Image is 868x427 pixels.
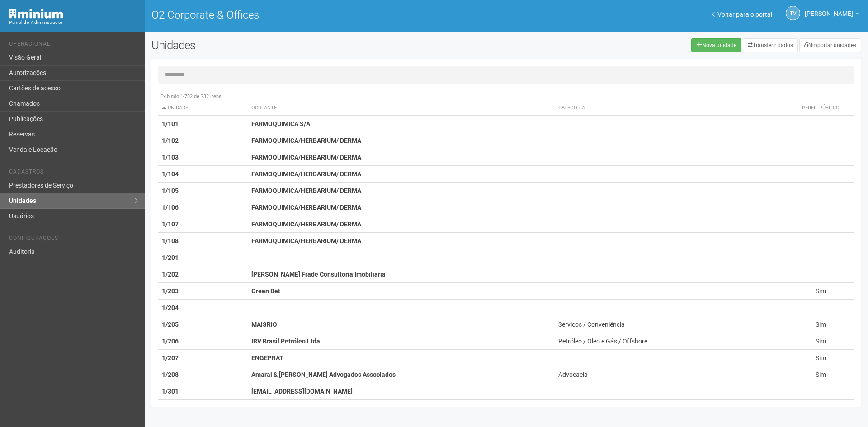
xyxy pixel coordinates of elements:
h1: O2 Corporate & Offices [151,9,500,21]
strong: FARMOQUIMICA/HERBARIUM/ DERMA [251,187,361,194]
div: Painel do Administrador [9,19,138,27]
li: Configurações [9,235,138,244]
td: Advocacia [555,366,787,383]
strong: FARMOQUIMICA/HERBARIUM/ DERMA [251,204,361,211]
strong: ENGEPRAT [251,354,283,361]
a: Voltar para o portal [712,11,772,18]
strong: IBV Brasil Petróleo Ltda. [251,338,322,345]
strong: FARMOQUIMICA S/A [251,120,310,127]
span: Sim [816,287,826,295]
h2: Unidades [151,38,439,52]
strong: 1/207 [162,354,179,361]
span: Sim [816,371,826,378]
strong: 1/102 [162,137,179,144]
strong: 1/202 [162,271,179,278]
strong: 1/101 [162,120,179,127]
strong: 1/206 [162,338,179,345]
strong: Amaral & [PERSON_NAME] Advogados Associados [251,371,396,378]
strong: 1/204 [162,304,179,311]
strong: 1/105 [162,187,179,194]
strong: FARMOQUIMICA/HERBARIUM/ DERMA [251,154,361,161]
strong: [PERSON_NAME] Frade Consultoria Imobiliária [251,271,386,278]
strong: 1/104 [162,170,179,178]
strong: 1/106 [162,204,179,211]
img: Minium [9,9,63,19]
a: TV [786,6,800,20]
th: Ocupante: activate to sort column ascending [248,101,555,116]
strong: FARMOQUIMICA/HERBARIUM/ DERMA [251,221,361,228]
a: Importar unidades [799,38,861,52]
strong: 1/103 [162,154,179,161]
th: Categoria: activate to sort column ascending [555,101,787,116]
strong: FARMOQUIMICA/HERBARIUM/ DERMA [251,170,361,178]
span: Sim [816,338,826,345]
td: Serviços / Conveniência [555,316,787,333]
li: Operacional [9,41,138,50]
strong: FARMOQUIMICA/HERBARIUM/ DERMA [251,137,361,144]
strong: 1/205 [162,321,179,328]
strong: 1/201 [162,254,179,261]
span: Sim [816,321,826,328]
strong: 1/208 [162,371,179,378]
strong: FARMOQUIMICA/HERBARIUM/ DERMA [251,237,361,244]
td: Contabilidade [555,400,787,417]
li: Cadastros [9,169,138,178]
th: Unidade: activate to sort column descending [158,101,248,116]
strong: 1/107 [162,221,179,228]
a: Transferir dados [743,38,798,52]
span: Thayane Vasconcelos Torres [805,1,853,17]
strong: 1/301 [162,388,179,395]
strong: 1/203 [162,287,179,295]
span: Sim [816,354,826,361]
div: Exibindo 1-732 de 732 itens [158,93,854,101]
strong: MAISRIO [251,321,277,328]
th: Perfil público: activate to sort column ascending [787,101,854,116]
strong: Green Bet [251,287,280,295]
strong: [EMAIL_ADDRESS][DOMAIN_NAME] [251,388,353,395]
a: [PERSON_NAME] [805,11,859,19]
td: Petróleo / Óleo e Gás / Offshore [555,333,787,350]
strong: 1/108 [162,237,179,244]
a: Nova unidade [691,38,741,52]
